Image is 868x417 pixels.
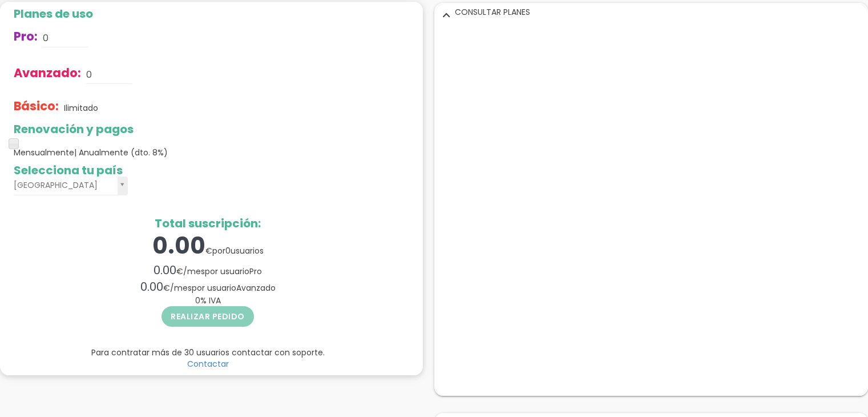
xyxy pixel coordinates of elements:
[163,282,170,294] span: €
[14,28,38,45] span: Pro:
[437,7,455,22] i: expand_more
[187,358,229,370] a: Contactar
[140,279,163,295] span: 0.00
[14,347,402,358] p: Para contratar más de 30 usuarios contactar con soporte.
[14,123,402,135] h2: Renovación y pagos
[187,266,205,277] span: mes
[64,102,98,114] p: Ilimitado
[435,3,868,21] div: CONSULTAR PLANES
[205,245,212,256] span: €
[14,230,402,262] div: por usuarios
[14,164,402,177] h2: Selecciona tu país
[14,279,402,295] div: / por usuario
[176,266,183,277] span: €
[14,217,402,230] h2: Total suscripción:
[225,245,231,256] span: 0
[14,147,168,158] span: Mensualmente
[14,177,128,195] a: [GEOGRAPHIC_DATA]
[14,65,81,81] span: Avanzado:
[14,262,402,279] div: / por usuario
[14,177,113,194] span: [GEOGRAPHIC_DATA]
[195,295,200,306] span: 0
[154,262,176,278] span: 0.00
[236,282,276,294] span: Avanzado
[174,282,192,294] span: mes
[14,7,402,20] h2: Planes de uso
[14,98,59,114] span: Básico:
[249,266,262,277] span: Pro
[152,230,205,262] span: 0.00
[74,147,168,158] span: | Anualmente (dto. 8%)
[195,295,221,306] span: % IVA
